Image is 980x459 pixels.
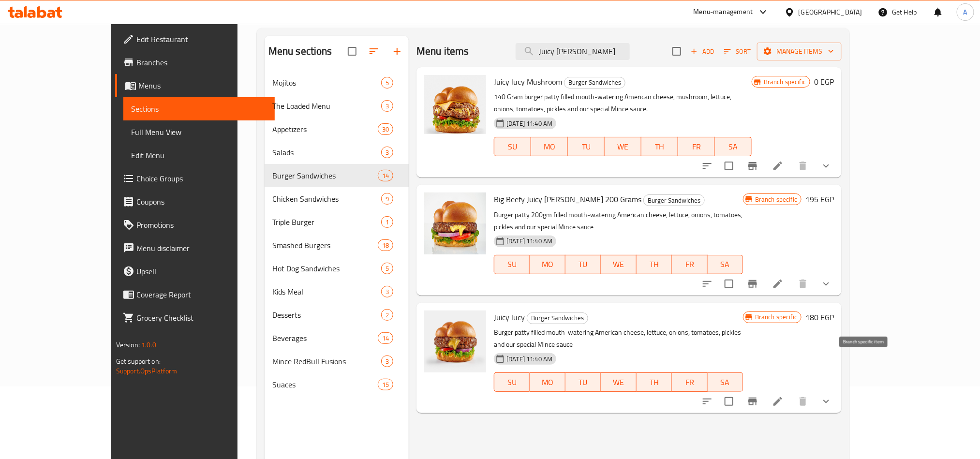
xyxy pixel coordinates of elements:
span: 5 [382,264,393,273]
span: Select to update [719,391,739,412]
span: 5 [382,78,393,88]
span: Promotions [136,219,267,231]
div: Desserts2 [265,303,409,326]
span: Branch specific [751,312,801,322]
div: Kids Meal3 [265,280,409,303]
span: Mince RedBull Fusions [272,355,381,367]
span: Triple Burger [272,216,381,228]
span: Mojitos [272,77,381,89]
button: Branch-specific-item [741,390,764,413]
span: Grocery Checklist [136,312,267,324]
div: Smashed Burgers18 [265,234,409,257]
span: 2 [382,311,393,320]
div: Beverages [272,332,378,344]
span: The Loaded Menu [272,100,381,112]
a: Upsell [115,260,275,283]
input: search [516,43,630,60]
span: TU [572,140,601,154]
button: TU [565,255,601,274]
div: items [381,263,393,274]
button: SA [708,372,743,392]
span: Juicy lucy [494,310,525,325]
button: MO [530,372,565,392]
span: 14 [378,171,393,180]
span: 3 [382,287,393,296]
h6: 0 EGP [814,75,834,89]
span: 18 [378,241,393,250]
div: items [381,77,393,89]
button: SU [494,372,530,392]
span: SU [498,140,527,154]
div: items [378,379,393,390]
span: TU [569,375,597,389]
span: 30 [378,125,393,134]
svg: Show Choices [820,160,832,172]
button: MO [531,137,568,156]
span: [DATE] 11:40 AM [503,355,556,364]
a: Edit menu item [772,160,784,172]
a: Branches [115,51,275,74]
div: items [381,100,393,112]
a: Support.OpsPlatform [116,365,178,377]
span: Add [689,46,715,57]
div: items [381,216,393,228]
button: show more [815,154,838,178]
span: Version: [116,339,140,351]
div: items [381,355,393,367]
div: Beverages14 [265,326,409,350]
span: Coverage Report [136,289,267,300]
span: 3 [382,148,393,157]
span: FR [676,375,703,389]
a: Edit menu item [772,396,784,407]
div: items [381,309,393,321]
div: Burger Sandwiches [564,77,625,89]
h2: Menu sections [268,44,332,59]
a: Promotions [115,213,275,237]
div: The Loaded Menu3 [265,94,409,118]
span: 9 [382,194,393,204]
div: items [381,286,393,297]
span: Branch specific [751,195,801,204]
span: FR [682,140,711,154]
h2: Menu items [416,44,469,59]
a: Menus [115,74,275,97]
span: WE [609,140,638,154]
span: 3 [382,357,393,366]
p: Burger patty 200gm filled mouth-watering American cheese, lettuce, onions, tomatoes, pickles and ... [494,209,743,233]
div: items [381,147,393,158]
span: Suaces [272,379,378,390]
span: Sort items [718,44,757,59]
span: Get support on: [116,355,161,368]
span: 3 [382,102,393,111]
h6: 180 EGP [805,311,834,324]
a: Coupons [115,190,275,213]
span: Edit Restaurant [136,33,267,45]
span: Chicken Sandwiches [272,193,381,205]
div: Appetizers [272,123,378,135]
button: delete [791,390,815,413]
img: Big Beefy Juicy Lucy 200 Grams [424,192,486,254]
span: MO [534,375,561,389]
span: Big Beefy Juicy [PERSON_NAME] 200 Grams [494,192,641,207]
button: TU [568,137,605,156]
span: TH [645,140,674,154]
button: MO [530,255,565,274]
button: WE [601,372,636,392]
div: Mince RedBull Fusions3 [265,350,409,373]
button: SU [494,255,530,274]
button: Add section [386,40,409,63]
span: Manage items [765,45,834,58]
span: Desserts [272,309,381,321]
div: Appetizers30 [265,118,409,141]
div: Burger Sandwiches [643,194,705,206]
span: Select to update [719,274,739,294]
button: SA [708,255,743,274]
span: SA [719,140,748,154]
div: Menu-management [694,6,753,18]
a: Edit Menu [123,144,275,167]
span: TU [569,257,597,271]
